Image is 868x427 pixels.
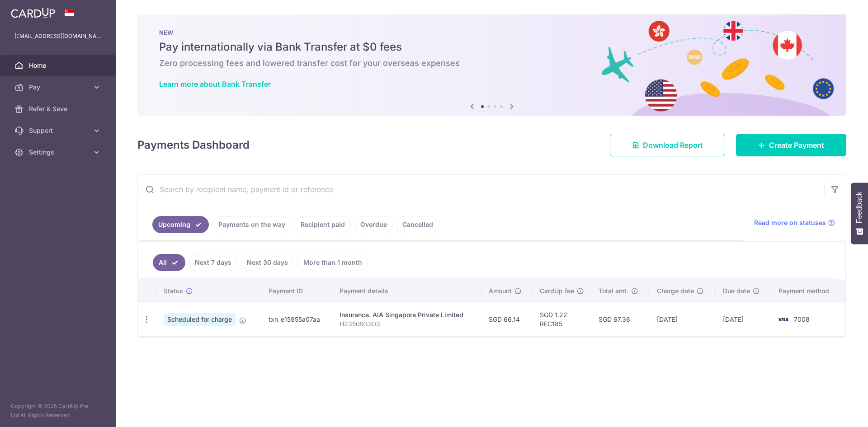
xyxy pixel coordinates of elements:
div: Insurance. AIA Singapore Private Limited [340,310,474,319]
span: Feedback [855,192,863,223]
a: Next 30 days [241,254,294,271]
span: Download Report [643,140,703,150]
span: Amount [489,286,512,296]
span: Due date [723,286,750,296]
span: 7008 [794,315,810,323]
img: Bank transfer banner [137,14,846,116]
p: [EMAIL_ADDRESS][DOMAIN_NAME] [14,32,101,41]
span: Support [29,126,89,135]
span: Charge date [657,286,694,296]
img: CardUp [11,7,55,18]
span: Status [164,286,183,296]
th: Payment ID [261,279,332,303]
span: Home [29,61,89,70]
a: Download Report [610,134,725,156]
td: [DATE] [716,303,771,336]
td: SGD 66.14 [481,303,533,336]
span: Create Payment [769,140,824,150]
td: SGD 67.36 [591,303,650,336]
a: Payments on the way [212,216,291,233]
a: All [153,254,185,271]
img: Bank Card [774,314,792,325]
a: Learn more about Bank Transfer [159,80,271,89]
span: Settings [29,148,89,157]
td: SGD 1.22 REC185 [533,303,591,336]
h5: Pay internationally via Bank Transfer at $0 fees [159,40,825,54]
button: Feedback - Show survey [851,183,868,244]
h6: Zero processing fees and lowered transfer cost for your overseas expenses [159,58,825,69]
h4: Payments Dashboard [137,137,250,153]
th: Payment method [771,279,845,303]
p: H235093303 [340,319,474,328]
p: NEW [159,29,825,36]
span: Scheduled for charge [164,313,236,326]
a: More than 1 month [297,254,368,271]
td: txn_e15955a07aa [261,303,332,336]
span: Pay [29,83,89,92]
span: CardUp fee [540,286,574,296]
a: Next 7 days [189,254,237,271]
a: Upcoming [152,216,209,233]
a: Create Payment [736,134,846,156]
td: [DATE] [650,303,716,336]
a: Cancelled [396,216,439,233]
input: Search by recipient name, payment id or reference [138,175,824,204]
a: Recipient paid [295,216,351,233]
a: Read more on statuses [754,218,835,227]
span: Read more on statuses [754,218,826,227]
th: Payment details [332,279,481,303]
span: Total amt. [599,286,628,296]
span: Refer & Save [29,104,89,113]
a: Overdue [354,216,393,233]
